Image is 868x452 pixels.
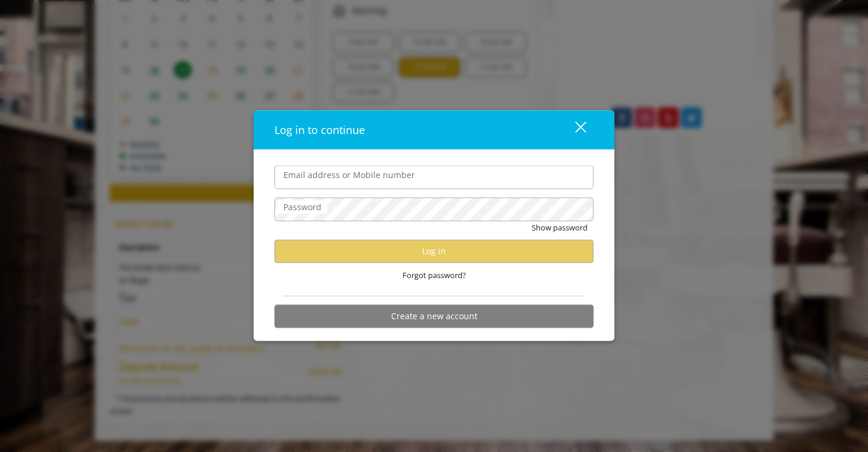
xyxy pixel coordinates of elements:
[277,169,421,182] label: Email address or Mobile number
[274,123,365,137] span: Log in to continue
[274,304,594,328] button: Create a new account
[561,121,585,139] div: close dialog
[274,198,594,222] input: Password
[402,269,466,281] span: Forgot password?
[532,222,588,234] button: Show password
[274,239,594,263] button: Log in
[277,201,327,214] label: Password
[553,117,594,142] button: close dialog
[274,166,594,189] input: Email address or Mobile number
